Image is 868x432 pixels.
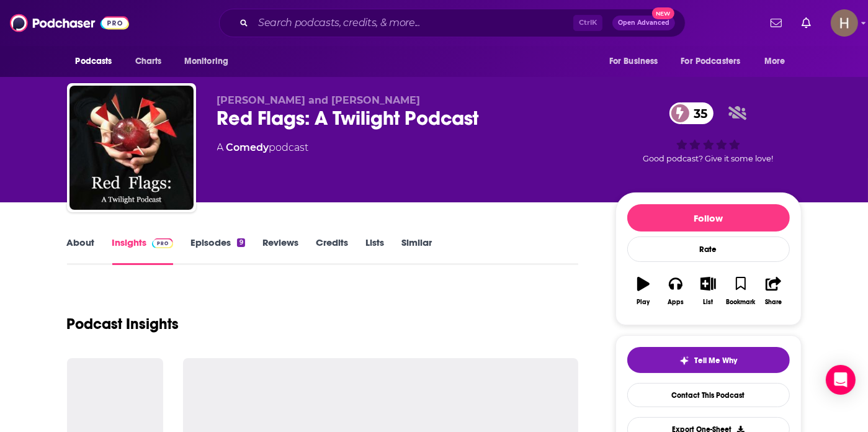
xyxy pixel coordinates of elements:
[637,299,650,306] div: Play
[668,299,684,306] div: Apps
[826,365,856,395] div: Open Intercom Messenger
[766,12,787,34] a: Show notifications dropdown
[112,236,174,265] a: InsightsPodchaser Pro
[262,236,298,265] a: Reviews
[601,50,674,73] button: open menu
[365,236,384,265] a: Lists
[679,356,689,366] img: tell me why sparkle
[831,9,858,37] span: Logged in as hpoole
[726,299,755,306] div: Bookmark
[764,53,785,70] span: More
[627,383,790,407] a: Contact This Podcast
[692,269,724,313] button: List
[681,53,741,70] span: For Podcasters
[627,347,790,373] button: tell me why sparkleTell Me Why
[176,50,244,73] button: open menu
[765,299,782,306] div: Share
[615,94,802,171] div: 35Good podcast? Give it some love!
[67,236,95,265] a: About
[797,12,816,34] a: Show notifications dropdown
[401,236,432,265] a: Similar
[643,154,774,163] span: Good podcast? Give it some love!
[190,236,244,265] a: Episodes9
[682,102,714,124] span: 35
[673,50,759,73] button: open menu
[316,236,348,265] a: Credits
[76,53,112,70] span: Podcasts
[669,102,714,124] a: 35
[67,50,128,73] button: open menu
[612,16,675,30] button: Open AdvancedNew
[694,356,737,366] span: Tell Me Why
[219,9,686,37] div: Search podcasts, credits, & more...
[831,9,858,37] button: Show profile menu
[627,269,660,313] button: Play
[237,238,244,247] div: 9
[756,50,801,73] button: open menu
[704,299,714,306] div: List
[152,238,174,248] img: Podchaser Pro
[660,269,692,313] button: Apps
[609,53,658,70] span: For Business
[135,53,162,70] span: Charts
[69,86,194,210] img: Red Flags: A Twilight Podcast
[253,13,573,33] input: Search podcasts, credits, & more...
[226,142,269,153] a: Comedy
[725,269,757,313] button: Bookmark
[831,9,858,37] img: User Profile
[10,11,129,35] img: Podchaser - Follow, Share and Rate Podcasts
[127,50,169,73] a: Charts
[627,236,790,262] div: Rate
[184,53,228,70] span: Monitoring
[67,315,179,333] h1: Podcast Insights
[757,269,789,313] button: Share
[627,204,790,232] button: Follow
[217,94,421,106] span: [PERSON_NAME] and [PERSON_NAME]
[217,140,309,155] div: A podcast
[573,15,602,31] span: Ctrl K
[652,7,674,19] span: New
[618,20,669,26] span: Open Advanced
